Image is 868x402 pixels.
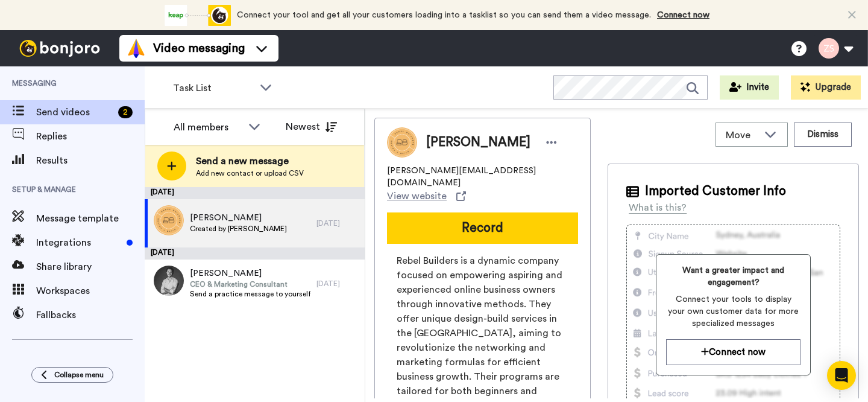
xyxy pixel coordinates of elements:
[36,260,145,274] span: Share library
[666,339,800,365] button: Connect now
[190,224,287,234] span: Created by [PERSON_NAME]
[237,11,651,19] span: Connect your tool and get all your customers loading into a tasklist so you can send them a video...
[31,367,113,383] button: Collapse menu
[726,128,758,142] span: Move
[54,370,104,380] span: Collapse menu
[190,289,310,299] span: Send a practice message to yourself
[118,106,133,118] div: 2
[387,189,466,203] a: View website
[154,205,184,235] img: 915bc65c-1053-4746-ae19-240c4fe2fd7a.png
[36,284,145,298] span: Workspaces
[190,267,310,279] span: [PERSON_NAME]
[387,127,417,158] img: Image of Sherby
[316,219,359,228] div: [DATE]
[657,11,709,19] a: Connect now
[426,133,530,152] span: [PERSON_NAME]
[36,153,145,168] span: Results
[387,189,447,203] span: View website
[387,165,578,189] span: [PERSON_NAME][EMAIL_ADDRESS][DOMAIN_NAME]
[14,40,105,57] img: bj-logo-header-white.svg
[174,120,242,135] div: All members
[154,266,184,296] img: 18b98fcd-545c-4ba7-b703-f829fd516e68.jpg
[190,212,287,224] span: [PERSON_NAME]
[196,154,304,168] span: Send a new message
[127,39,146,58] img: vm-color.svg
[36,105,113,120] span: Send videos
[794,123,852,147] button: Dismiss
[36,235,122,250] span: Integrations
[173,81,254,95] span: Task List
[190,279,310,289] span: CEO & Marketing Consultant
[791,75,861,100] button: Upgrade
[165,5,231,26] div: animation
[277,115,346,139] button: Newest
[36,129,145,144] span: Replies
[387,212,578,244] button: Record
[827,361,856,390] div: Open Intercom Messenger
[666,264,800,289] span: Want a greater impact and engagement?
[153,40,245,57] span: Video messaging
[145,187,365,199] div: [DATE]
[196,168,304,178] span: Add new contact or upload CSV
[145,247,365,260] div: [DATE]
[36,211,145,226] span: Message template
[316,279,359,289] div: [DATE]
[645,182,786,200] span: Imported Customer Info
[720,75,779,100] button: Invite
[36,308,145,322] span: Fallbacks
[666,293,800,330] span: Connect your tools to display your own customer data for more specialized messages
[629,200,687,215] div: What is this?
